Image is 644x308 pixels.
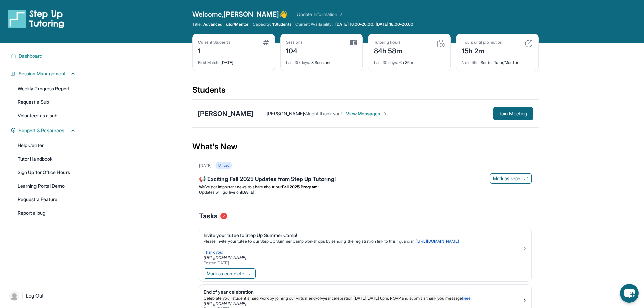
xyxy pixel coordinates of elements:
img: card [263,40,269,45]
a: Invite your tutee to Step Up Summer Camp!Please invite your tutee to our Step Up Summer Camp work... [199,228,531,267]
div: 104 [286,45,303,56]
div: Tutoring hours [374,40,403,45]
button: Mark as read [490,173,532,184]
span: Log Out [26,292,44,299]
span: Session Management [19,70,66,77]
strong: Fall 2025 Program: [282,184,319,189]
div: Hours until promotion [462,40,502,45]
div: End of year celebration [204,289,522,295]
img: Mark as read [523,176,529,181]
a: Weekly Progress Report [14,82,80,95]
button: Mark as complete [204,268,256,279]
span: Capacity: [253,22,271,27]
p: Please invite your tutee to our Step Up Summer Camp workshops by sending the registration link to... [204,239,522,244]
span: Title: [192,22,202,27]
a: Learning Portal Demo [14,180,80,192]
span: Next title : [462,60,480,65]
button: Support & Resources [16,127,76,134]
span: Last 30 days : [374,60,398,65]
button: chat-button [620,284,639,303]
div: Current Students [198,40,230,45]
div: Students [192,85,539,99]
span: 2 [220,213,227,219]
a: Sign Up for Office Hours [14,166,80,179]
div: Invite your tutee to Step Up Summer Camp! [204,232,522,239]
img: card [350,40,357,46]
span: Mark as complete [207,270,244,277]
span: First Match : [198,60,220,65]
a: [URL][DOMAIN_NAME] [416,239,459,244]
div: [DATE] [198,56,269,65]
button: Session Management [16,70,76,77]
img: card [437,40,445,48]
span: Join Meeting [499,112,528,116]
a: Update Information [297,11,344,18]
span: | [22,292,23,300]
a: [DATE] 18:00-20:00, [DATE] 18:00-20:00 [334,22,415,27]
img: user-img [9,291,19,301]
span: Current Availability: [295,22,333,27]
span: Last 30 days : [286,60,310,65]
img: card [525,40,533,48]
strong: [DATE] [241,190,257,195]
div: 6h 35m [374,56,445,65]
span: Welcome, [PERSON_NAME] 👋 [192,9,288,19]
button: Join Meeting [493,107,533,120]
a: |Log Out [7,288,80,303]
a: Report a bug [14,207,80,219]
button: Dashboard [16,53,76,60]
a: here [462,295,471,301]
a: Request a Feature [14,193,80,206]
span: We’ve got important news to share about our [199,184,282,189]
div: 84h 58m [374,45,403,56]
a: Tutor Handbook [14,153,80,165]
div: Senior Tutor/Mentor [462,56,533,65]
li: Updates will go live on [199,190,532,195]
div: 8 Sessions [286,56,357,65]
span: Celebrate your student's hard work by joining our virtual end-of-year celebration [DATE][DATE] 6p... [204,295,462,301]
p: ! [204,295,522,301]
img: Chevron-Right [383,111,388,116]
div: [PERSON_NAME] [198,109,253,118]
a: Request a Sub [14,96,80,108]
div: Unread [216,162,232,169]
img: logo [8,9,64,28]
span: 1 Students [272,22,291,27]
div: Sessions [286,40,303,45]
span: Support & Resources [19,127,64,134]
div: Posted [DATE] [204,260,522,266]
span: Advanced Tutor/Mentor [203,22,248,27]
div: 1 [198,45,230,56]
span: Tasks [199,211,218,221]
a: [URL][DOMAIN_NAME] [204,301,246,306]
div: 📢 Exciting Fall 2025 Updates from Step Up Tutoring! [199,175,532,184]
img: Chevron Right [337,11,344,18]
div: What's New [192,132,539,162]
div: [DATE] [199,163,212,168]
a: [URL][DOMAIN_NAME] [204,255,246,260]
a: Help Center [14,139,80,151]
span: View Messages [346,110,388,117]
img: Mark as complete [247,271,253,276]
span: Dashboard [19,53,43,60]
span: Alright thank you! [305,111,342,116]
span: Thank you! [204,250,224,255]
div: 15h 2m [462,45,502,56]
span: [PERSON_NAME] : [267,111,305,116]
span: Mark as read [493,175,521,182]
a: Volunteer as a sub [14,110,80,122]
span: [DATE] 18:00-20:00, [DATE] 18:00-20:00 [335,22,413,27]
